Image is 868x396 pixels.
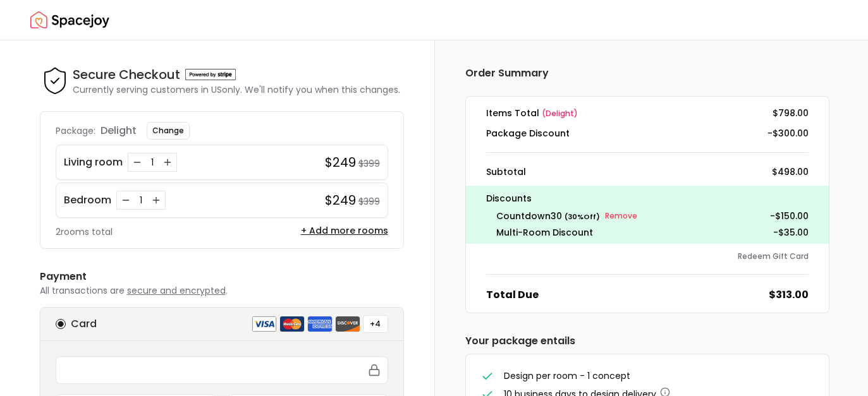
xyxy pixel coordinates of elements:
small: $399 [358,195,380,208]
dt: Items Total [486,107,578,119]
dt: Multi-Room Discount [496,226,593,239]
button: + Add more rooms [301,224,388,237]
dd: -$300.00 [767,127,809,140]
dt: Package Discount [486,127,570,140]
dd: $498.00 [772,165,809,178]
h6: Order Summary [465,66,829,81]
p: 2 rooms total [56,225,113,238]
a: Spacejoy [30,8,109,33]
h4: $249 [325,191,356,209]
p: Bedroom [64,193,111,208]
button: Redeem Gift Card [738,251,809,261]
img: Spacejoy Logo [30,8,109,33]
p: delight [101,123,137,138]
h6: Your package entails [465,333,829,349]
small: ( 30 % Off) [565,212,600,222]
dd: $313.00 [769,287,809,303]
img: discover [335,316,360,332]
img: Powered by stripe [185,69,236,80]
button: Increase quantity for Living room [161,156,174,169]
span: secure and encrypted [127,284,226,297]
iframe: Secure card number input frame [64,364,380,376]
h6: Payment [40,269,404,284]
h6: Card [71,316,97,332]
dt: Total Due [486,287,539,303]
dd: -$35.00 [773,226,809,239]
button: Increase quantity for Bedroom [150,194,162,207]
h4: $249 [325,153,356,171]
p: Living room [64,155,123,170]
h4: Secure Checkout [73,66,180,83]
p: Currently serving customers in US only. We'll notify you when this changes. [73,83,400,96]
div: 1 [146,156,159,169]
img: mastercard [279,316,305,332]
p: Package: [56,124,95,137]
dt: Subtotal [486,165,526,178]
small: Remove [605,211,637,221]
span: Design per room - 1 concept [504,369,630,382]
span: countdown30 [496,210,562,222]
small: $399 [358,157,380,170]
button: Change [147,122,190,140]
span: ( delight ) [542,108,578,119]
p: All transactions are . [40,284,404,297]
div: 1 [135,194,147,207]
img: american express [307,316,333,332]
button: Decrease quantity for Living room [131,156,144,169]
button: Decrease quantity for Bedroom [119,194,132,207]
dd: $798.00 [773,107,809,119]
button: +4 [363,315,388,333]
img: visa [252,316,277,332]
p: Discounts [486,191,809,206]
p: - $150.00 [770,208,809,224]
